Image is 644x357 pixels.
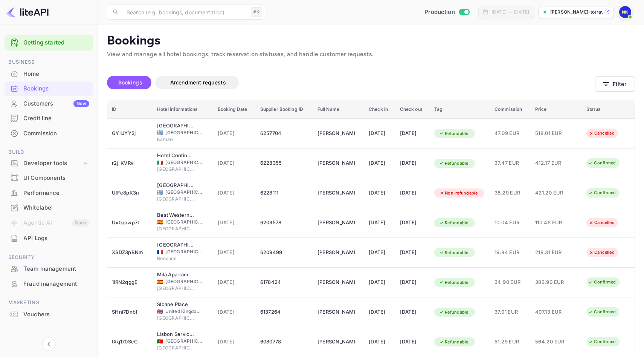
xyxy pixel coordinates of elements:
[218,248,251,257] span: [DATE]
[5,35,93,51] div: Getting started
[165,189,203,196] span: [GEOGRAPHIC_DATA]
[400,336,425,348] div: [DATE]
[595,76,635,92] button: Filter
[157,301,195,308] div: Sloane Place
[157,345,195,351] span: [GEOGRAPHIC_DATA]
[550,9,603,15] p: [PERSON_NAME]-totrave...
[313,100,364,119] th: Full Name
[5,157,93,170] div: Developer tools
[256,100,313,119] th: Supplier Booking ID
[112,306,148,318] div: SHni7Dnbf
[5,262,93,276] a: Team management
[5,186,93,201] div: Performance
[317,217,355,229] div: Nikolas Kampas
[165,278,203,285] span: [GEOGRAPHIC_DATA]
[157,122,195,130] div: Rivari Hotel
[5,307,93,321] a: Vouchers
[400,127,425,139] div: [DATE]
[23,234,89,243] div: API Logs
[494,278,526,287] span: 34.90 EUR
[112,336,148,348] div: tXq170ScC
[23,38,89,47] a: Getting started
[157,279,163,284] span: Spain
[434,159,473,168] div: Refundable
[260,247,308,259] div: 6209499
[5,81,93,96] div: Bookings
[107,34,635,49] p: Bookings
[23,310,89,319] div: Vouchers
[583,307,621,317] div: Confirmed
[317,157,355,169] div: Lucinda Spearman
[491,9,529,15] div: [DATE] — [DATE]
[434,337,473,347] div: Refundable
[583,277,621,287] div: Confirmed
[369,247,391,259] div: [DATE]
[23,70,89,78] div: Home
[494,338,526,346] span: 51.29 EUR
[5,148,93,156] span: Build
[434,248,473,257] div: Refundable
[494,189,526,197] span: 38.29 EUR
[260,276,308,288] div: 6178424
[23,204,89,212] div: Whitelabel
[494,219,526,227] span: 10.04 EUR
[251,7,262,17] div: ⌘K
[584,248,620,257] div: Cancelled
[157,182,195,189] div: Alkima Athens Hotel
[400,187,425,199] div: [DATE]
[157,285,195,292] span: [GEOGRAPHIC_DATA]
[260,217,308,229] div: 6209578
[400,247,425,259] div: [DATE]
[5,262,93,276] div: Team management
[5,67,93,81] a: Home
[400,217,425,229] div: [DATE]
[157,255,195,262] span: Bondues
[107,100,153,119] th: ID
[369,336,391,348] div: [DATE]
[5,81,93,95] a: Bookings
[5,97,93,111] div: CustomersNew
[23,159,82,168] div: Developer tools
[317,247,355,259] div: George Katsanos
[157,211,195,219] div: Best Western Plus Hotel Alfa Aeropuerto
[583,158,621,168] div: Confirmed
[5,126,93,141] div: Commission
[490,100,531,119] th: Commission
[112,247,148,259] div: XSDZ3pBNm
[369,217,391,229] div: [DATE]
[317,336,355,348] div: Anna Davila
[317,187,355,199] div: Lucinda Spearman
[5,201,93,215] div: Whitelabel
[23,129,89,138] div: Commission
[218,189,251,197] span: [DATE]
[434,129,473,138] div: Refundable
[112,127,148,139] div: GYllJYYSj
[369,127,391,139] div: [DATE]
[5,171,93,185] div: UI Components
[157,130,163,135] span: Greece
[369,157,391,169] div: [DATE]
[434,278,473,287] div: Refundable
[5,253,93,262] span: Security
[165,129,203,136] span: [GEOGRAPHIC_DATA]
[218,308,251,316] span: [DATE]
[157,241,195,249] div: Najeti Hôtel Lille Nord
[23,174,89,182] div: UI Components
[494,248,526,257] span: 19.84 EUR
[260,187,308,199] div: 6228111
[23,84,89,93] div: Bookings
[42,337,56,351] button: Collapse navigation
[421,8,472,17] div: Switch to Sandbox mode
[165,219,203,225] span: [GEOGRAPHIC_DATA]
[112,187,148,199] div: UlFe8pK3n
[317,127,355,139] div: Lucy Paterson
[535,278,573,287] span: 383.90 EUR
[107,76,595,89] div: account-settings tabs
[73,100,89,107] div: New
[260,127,308,139] div: 6257704
[260,306,308,318] div: 6137264
[535,129,573,138] span: 518.01 EUR
[434,188,483,198] div: Non-refundable
[5,231,93,245] a: API Logs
